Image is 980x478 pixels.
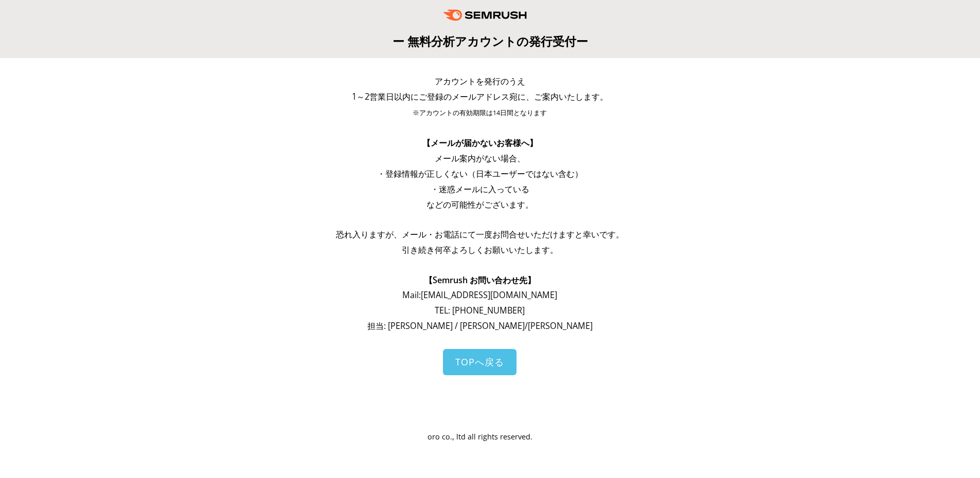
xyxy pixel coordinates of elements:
span: 【メールが届かないお客様へ】 [422,137,538,149]
span: などの可能性がございます。 [426,199,533,210]
span: メール案内がない場合、 [435,153,525,164]
span: ー 無料分析アカウントの発行受付ー [393,33,588,49]
span: ・登録情報が正しくない（日本ユーザーではない含む） [377,168,583,179]
span: ・迷惑メールに入っている [431,183,529,195]
span: 担当: [PERSON_NAME] / [PERSON_NAME]/[PERSON_NAME] [367,320,593,332]
span: TEL: [PHONE_NUMBER] [435,305,525,316]
span: 恐れ入りますが、メール・お電話にて一度お問合せいただけますと幸いです。 [336,229,624,240]
span: 1～2営業日以内にご登録のメールアドレス宛に、ご案内いたします。 [352,91,608,102]
span: TOPへ戻る [455,356,504,368]
span: ※アカウントの有効期限は14日間となります [413,108,547,117]
span: アカウントを発行のうえ [435,76,525,87]
a: TOPへ戻る [443,349,516,375]
span: oro co., ltd all rights reserved. [427,432,532,442]
span: 【Semrush お問い合わせ先】 [424,274,536,286]
span: 引き続き何卒よろしくお願いいたします。 [402,244,558,255]
span: Mail: [EMAIL_ADDRESS][DOMAIN_NAME] [402,289,557,301]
